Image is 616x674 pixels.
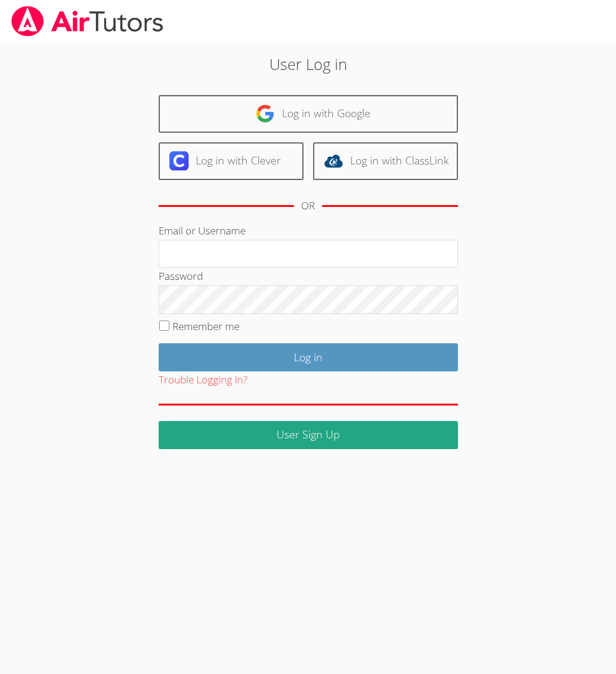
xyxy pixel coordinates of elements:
[10,6,165,36] img: airtutors_banner-c4298cdbf04f3fff15de1276eac7730deb9818008684d7c2e4769d2f7ddbe033.png
[169,151,189,170] img: clever-logo-6eab21bc6e7a338710f1a6ff85c0baf02591cd810cc4098c63d3a4b26e2feb20.svg
[159,142,304,180] a: Log in with Clever
[256,104,275,123] img: google-logo-50288ca7cdecda66e5e0955fdab243c47b7ad437acaf1139b6f446037453330a.svg
[86,53,530,75] h2: User Log in
[159,421,458,449] a: User Sign Up
[313,142,458,180] a: Log in with ClassLink
[172,319,239,333] label: Remember me
[159,95,458,133] a: Log in with Google
[301,197,315,215] div: OR
[159,371,247,389] button: Trouble Logging In?
[159,343,458,371] input: Log in
[159,269,203,283] label: Password
[324,151,343,170] img: classlink-logo-d6bb404cc1216ec64c9a2012d9dc4662098be43eaf13dc465df04b49fa7ab582.svg
[159,224,245,237] label: Email or Username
